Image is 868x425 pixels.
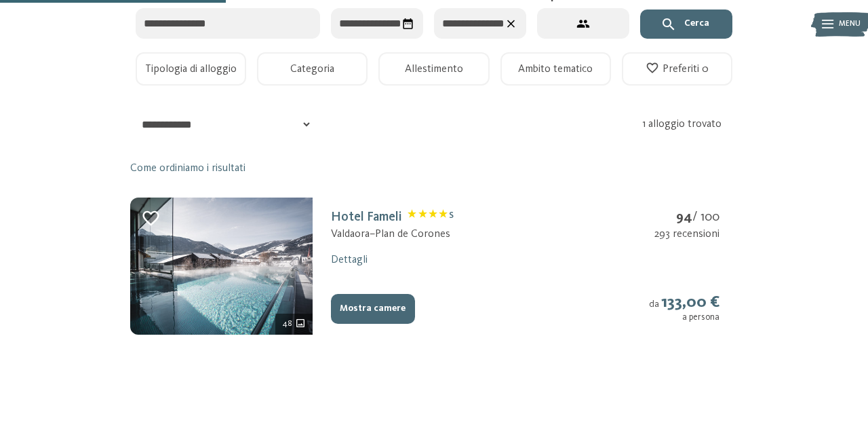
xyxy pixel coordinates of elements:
button: Preferiti 0 [622,52,732,86]
div: Seleziona data [397,12,419,35]
button: Allestimento [378,52,489,86]
div: Aggiungi ai preferiti [141,208,161,228]
button: Cerca [640,10,732,39]
span: Classificazione: 4 stelle S [408,209,454,226]
button: Categoria [257,52,368,86]
div: / 100 [654,208,719,227]
strong: 94 [676,210,692,224]
button: Tipologia di alloggio [136,52,246,86]
div: Azzera le date [500,12,522,35]
a: Hotel FameliClassificazione: 4 stelle S [331,210,454,224]
div: Valdaora – Plan de Corones [331,227,454,242]
button: 4 ospiti – 1 camera [537,8,629,39]
div: 1 alloggio trovato [642,117,736,132]
button: Ambito tematico [500,52,611,86]
span: S [449,211,454,220]
a: Dettagli [331,255,368,265]
span: 48 [282,318,292,330]
div: a persona [649,312,719,323]
strong: 133,00 € [661,294,719,311]
div: da [649,293,719,324]
svg: 48 ulteriori immagini [295,318,307,329]
a: Come ordiniamo i risultati [130,161,245,176]
div: 293 recensioni [654,227,719,242]
svg: 4 ospiti – 1 camera [576,17,591,31]
button: Mostra camere [331,294,415,324]
div: 48 ulteriori immagini [275,314,313,335]
img: Hotel Fameli Winter [130,198,313,335]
